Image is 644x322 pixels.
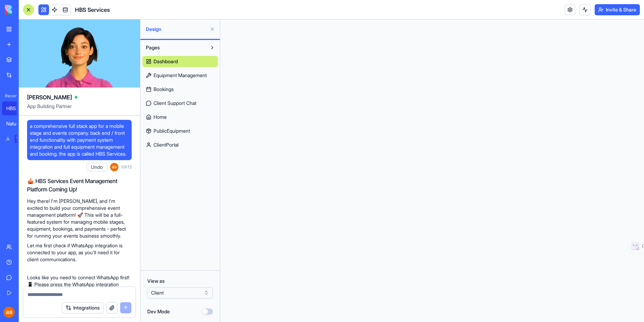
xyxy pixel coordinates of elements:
a: Home [142,112,218,123]
a: Client Support Chat [142,98,218,109]
label: Dev Mode [147,308,170,315]
a: Dashboard [142,56,218,67]
span: Design [146,26,207,33]
a: AI Logo GeneratorTRY [2,132,30,146]
span: 09:13 [121,164,132,170]
p: Looks like you need to connect WhatsApp first! 📱 Please press the WhatsApp integration button to ... [27,274,132,309]
button: Invite & Share [595,4,640,15]
span: PublicEquipment [154,127,190,134]
span: a comprehensive full stack app for a mobile stage and events company. back end / front end functi... [30,123,129,157]
img: ACg8ocJRpHku6mnlGfwEuen2DnV75C77ng9eowmKnTpZhWMeC4pQZg=s96-c [110,163,118,171]
a: HBS Services [2,101,30,115]
span: Bookings [154,86,174,93]
div: AI Logo Generator [6,135,10,142]
a: Natural Remedies Lab [2,117,30,131]
span: HBS Services [75,6,110,14]
span: ClientPortal [154,141,179,148]
span: Home [154,114,167,121]
div: Natural Remedies Lab [6,120,26,127]
a: PublicEquipment [142,125,218,137]
p: Let me first check if WhatsApp integration is connected to your app, as you'll need it for client... [27,242,132,263]
span: App Building Partner [27,103,132,115]
label: View as [147,278,213,284]
a: Bookings [142,84,218,95]
div: HBS Services [6,105,26,112]
a: ClientPortal [142,139,218,150]
button: Pages [142,42,207,53]
img: ACg8ocJRpHku6mnlGfwEuen2DnV75C77ng9eowmKnTpZhWMeC4pQZg=s96-c [3,307,15,318]
span: [PERSON_NAME] [27,93,72,101]
div: TRY [15,135,26,143]
img: logo [5,5,48,15]
span: Dashboard [154,58,178,65]
span: Recent [2,93,17,99]
span: Pages [146,44,160,51]
p: Hey there! I'm [PERSON_NAME], and I'm excited to build your comprehensive event management platfo... [27,198,132,239]
a: Equipment Management [142,70,218,81]
button: Undo [86,163,107,171]
span: Equipment Management [154,72,207,79]
button: Integrations [62,302,104,313]
h2: 🎪 HBS Services Event Management Platform Coming Up! [27,177,132,193]
span: Client Support Chat [154,100,196,107]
